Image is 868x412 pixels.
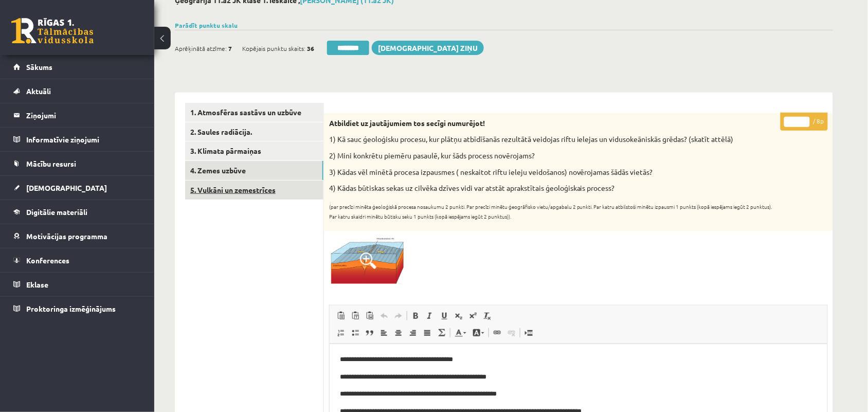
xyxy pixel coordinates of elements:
[334,326,348,339] a: Ievietot/noņemt numurētu sarakstu
[329,236,406,284] img: vbc.png
[26,207,87,217] span: Digitālie materiāli
[329,203,772,221] sub: (par precīzi minēta ģeoloģiskā procesa nosaukumu 2 punkti. Par precīzi minētu ģeogrāfisko vietu/a...
[391,326,406,339] a: Centrēti
[26,128,141,151] legend: Informatīvie ziņojumi
[13,248,141,272] a: Konferences
[348,326,363,339] a: Ievietot/noņemt sarakstu ar aizzīmēm
[451,326,469,339] a: Teksta krāsa
[437,309,451,323] a: Pasvītrojums (vadīšanas taustiņš+U)
[11,18,94,44] a: Rīgas 1. Tālmācības vidusskola
[406,326,420,339] a: Izlīdzināt pa labi
[13,55,141,79] a: Sākums
[13,103,141,127] a: Ziņojumi
[435,326,449,339] a: Math
[377,326,391,339] a: Izlīdzināt pa kreisi
[391,309,406,323] a: Atkārtot (vadīšanas taustiņš+Y)
[348,309,363,323] a: Ievietot kā vienkāršu tekstu (vadīšanas taustiņš+pārslēgšanas taustiņš+V)
[377,309,391,323] a: Atcelt (vadīšanas taustiņš+Z)
[329,118,485,128] strong: Atbildiet uz jautājumiem tos secīgi numurējot!
[175,41,227,56] span: Aprēķinātā atzīme:
[363,309,377,323] a: Ievietot no Worda
[420,326,435,339] a: Izlīdzināt malas
[26,183,107,192] span: [DEMOGRAPHIC_DATA]
[329,183,776,193] p: 4) Kādas būtiskas sekas uz cilvēka dzīves vidi var atstāt aprakstītais ģeoloģiskais process?
[26,159,76,168] span: Mācību resursi
[466,309,480,323] a: Augšraksts
[26,86,51,96] span: Aktuāli
[242,41,305,56] span: Kopējais punktu skaits:
[185,161,323,180] a: 4. Zemes uzbūve
[504,326,519,339] a: Atsaistīt
[13,297,141,320] a: Proktoringa izmēģinājums
[334,309,348,323] a: Ielīmēt (vadīšanas taustiņš+V)
[521,326,536,339] a: Ievietot lapas pārtraukumu drukai
[26,231,107,241] span: Motivācijas programma
[329,167,776,177] p: 3) Kādas vēl minētā procesa izpausmes ( neskaitot riftu ieleju veidošanos) novērojamas šādās vietās?
[329,134,776,145] p: 1) Kā sauc ģeoloģisku procesu, kur plātņu atbīdīšanās rezultātā veidojas riftu ielejas un vidusok...
[423,309,437,323] a: Slīpraksts (vadīšanas taustiņš+I)
[185,122,323,141] a: 2. Saules radiācija.
[26,103,141,127] legend: Ziņojumi
[781,113,828,131] p: / 8p
[480,309,495,323] a: Noņemt stilus
[13,128,141,151] a: Informatīvie ziņojumi
[185,181,323,200] a: 5. Vulkāni un zemestrīces
[185,141,323,160] a: 3. Klimata pārmaiņas
[372,41,484,55] a: [DEMOGRAPHIC_DATA] ziņu
[26,62,52,71] span: Sākums
[228,41,232,56] span: 7
[13,224,141,248] a: Motivācijas programma
[13,273,141,296] a: Eklase
[490,326,504,339] a: Saite (vadīšanas taustiņš+K)
[307,41,314,56] span: 36
[175,21,238,29] a: Parādīt punktu skalu
[26,256,69,265] span: Konferences
[13,152,141,175] a: Mācību resursi
[185,103,323,122] a: 1. Atmosfēras sastāvs un uzbūve
[13,176,141,200] a: [DEMOGRAPHIC_DATA]
[469,326,487,339] a: Fona krāsa
[329,151,776,161] p: 2) Mini konkrētu piemēru pasaulē, kur šāds process novērojams?
[408,309,423,323] a: Treknraksts (vadīšanas taustiņš+B)
[363,326,377,339] a: Bloka citāts
[26,280,48,289] span: Eklase
[451,309,466,323] a: Apakšraksts
[13,200,141,224] a: Digitālie materiāli
[13,79,141,103] a: Aktuāli
[26,304,116,313] span: Proktoringa izmēģinājums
